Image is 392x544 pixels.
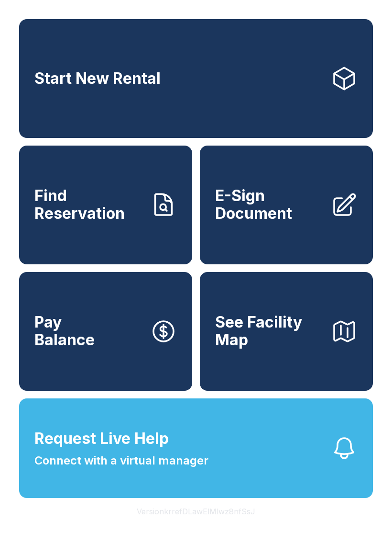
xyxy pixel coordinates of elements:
button: See Facility Map [200,272,373,391]
span: Pay Balance [34,314,95,349]
span: Find Reservation [34,187,142,222]
button: PayBalance [19,272,192,391]
a: Start New Rental [19,19,373,138]
span: E-Sign Document [215,187,323,222]
a: Find Reservation [19,146,192,264]
a: E-Sign Document [200,146,373,264]
span: Connect with a virtual manager [34,452,208,469]
button: Request Live HelpConnect with a virtual manager [19,398,373,498]
span: Start New Rental [34,70,161,88]
span: Request Live Help [34,427,169,450]
span: See Facility Map [215,314,323,349]
button: VersionkrrefDLawElMlwz8nfSsJ [129,498,263,525]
